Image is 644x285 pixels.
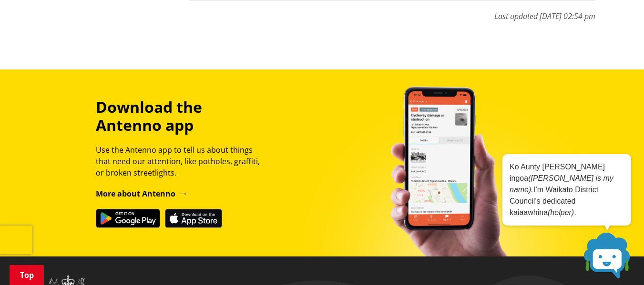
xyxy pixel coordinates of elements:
[96,209,160,228] img: Get it on Google Play
[548,208,574,216] em: (helper)
[510,174,613,194] em: ([PERSON_NAME] is my name).
[10,265,44,285] a: Top
[96,144,268,178] p: Use the Antenno app to tell us about things that need our attention, like potholes, graffiti, or ...
[165,209,222,228] img: Download on the App Store
[510,161,624,218] p: Ko Aunty [PERSON_NAME] ingoa I’m Waikato District Council’s dedicated kaiaawhina .
[96,188,188,199] a: More about Antenno
[96,98,268,135] h3: Download the Antenno app
[189,0,595,22] p: Last updated [DATE] 02:54 pm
